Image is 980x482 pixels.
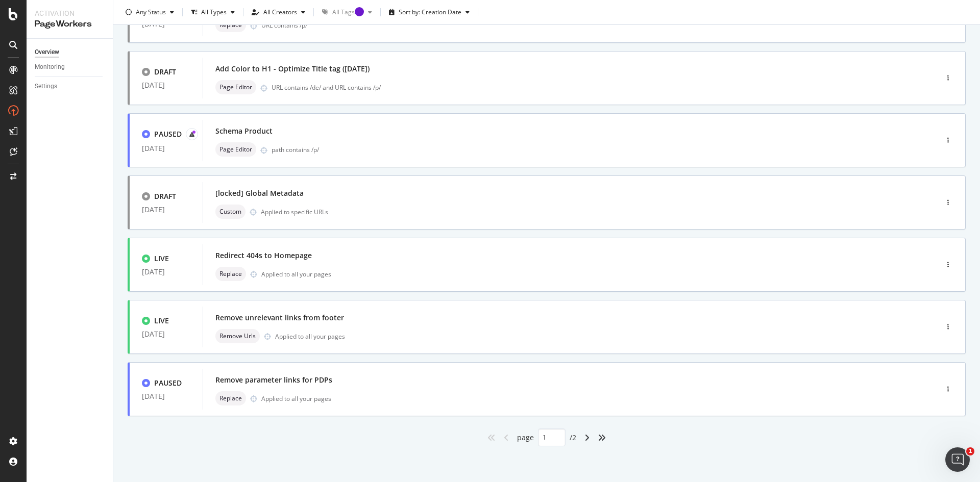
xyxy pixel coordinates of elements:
[219,271,242,277] span: Replace
[35,47,106,58] a: Overview
[272,145,894,154] div: path contains /p/
[215,313,344,323] div: Remove unrelevant links from footer
[215,267,246,281] div: neutral label
[35,47,59,58] div: Overview
[219,146,252,153] span: Page Editor
[355,7,364,16] div: Tooltip anchor
[35,81,57,92] div: Settings
[215,391,246,405] div: neutral label
[215,80,256,94] div: neutral label
[219,84,252,90] span: Page Editor
[215,142,256,157] div: neutral label
[154,129,182,139] div: PAUSED
[154,191,176,201] div: DRAFT
[187,4,239,20] button: All Types
[318,4,376,20] button: All TagsTooltip anchor
[261,394,331,403] div: Applied to all your pages
[580,429,594,446] div: angle-right
[142,81,190,89] div: [DATE]
[154,67,176,77] div: DRAFT
[215,188,304,198] div: [locked] Global Metadata
[399,9,461,15] div: Sort by: Creation Date
[142,206,190,214] div: [DATE]
[201,9,227,15] div: All Types
[275,332,345,341] div: Applied to all your pages
[966,447,974,455] span: 1
[215,64,370,74] div: Add Color to H1 - Optimize Title tag ([DATE])
[154,316,169,326] div: LIVE
[154,253,169,264] div: LIVE
[142,330,190,338] div: [DATE]
[215,205,246,219] div: neutral label
[154,378,182,388] div: PAUSED
[136,9,166,15] div: Any Status
[500,429,513,446] div: angle-left
[142,392,190,400] div: [DATE]
[261,21,894,30] div: URL contains /p/
[215,250,312,261] div: Redirect 404s to Homepage
[35,8,105,18] div: Activation
[945,447,970,472] iframe: Intercom live chat
[594,429,610,446] div: angles-right
[332,9,364,15] div: All Tags
[219,209,241,215] span: Custom
[219,395,242,401] span: Replace
[121,4,178,20] button: Any Status
[35,81,106,92] a: Settings
[215,375,332,385] div: Remove parameter links for PDPs
[215,126,273,136] div: Schema Product
[263,9,297,15] div: All Creators
[272,83,894,92] div: URL contains /de/ and URL contains /p/
[517,428,576,446] div: page / 2
[35,18,105,30] div: PageWorkers
[219,22,242,28] span: Replace
[219,333,256,339] span: Remove Urls
[261,270,331,278] div: Applied to all your pages
[142,144,190,153] div: [DATE]
[215,18,246,32] div: neutral label
[483,429,500,446] div: angles-left
[35,62,106,72] a: Monitoring
[385,4,474,20] button: Sort by: Creation Date
[261,208,328,216] div: Applied to specific URLs
[215,329,260,343] div: neutral label
[142,20,190,28] div: [DATE]
[142,268,190,276] div: [DATE]
[248,4,309,20] button: All Creators
[35,62,65,72] div: Monitoring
